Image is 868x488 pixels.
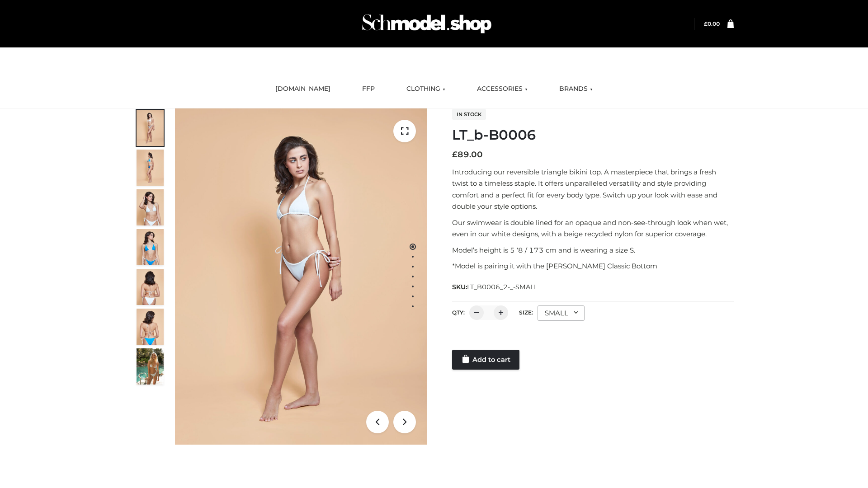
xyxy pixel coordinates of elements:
[137,269,164,305] img: ArielClassicBikiniTop_CloudNine_AzureSky_OW114ECO_7-scaled.jpg
[704,20,708,27] span: £
[355,79,382,99] a: FFP
[137,348,164,385] img: Arieltop_CloudNine_AzureSky2.jpg
[452,150,458,160] span: £
[137,110,164,146] img: ArielClassicBikiniTop_CloudNine_AzureSky_OW114ECO_1-scaled.jpg
[467,283,538,291] span: LT_B0006_2-_-SMALL
[400,79,452,99] a: CLOTHING
[452,244,734,256] p: Model’s height is 5 ‘8 / 173 cm and is wearing a size S.
[452,150,483,160] bdi: 89.00
[704,20,720,27] bdi: 0.00
[704,20,720,27] a: £0.00
[137,189,164,225] img: ArielClassicBikiniTop_CloudNine_AzureSky_OW114ECO_3-scaled.jpg
[452,127,734,143] h1: LT_b-B0006
[452,260,734,272] p: *Model is pairing it with the [PERSON_NAME] Classic Bottom
[359,6,495,42] img: Schmodel Admin 964
[452,217,734,240] p: Our swimwear is double lined for an opaque and non-see-through look when wet, even in our white d...
[552,79,599,99] a: BRANDS
[452,350,519,370] a: Add to cart
[452,109,486,120] span: In stock
[452,166,734,212] p: Introducing our reversible triangle bikini top. A masterpiece that brings a fresh twist to a time...
[452,282,538,292] span: SKU:
[137,150,164,186] img: ArielClassicBikiniTop_CloudNine_AzureSky_OW114ECO_2-scaled.jpg
[137,309,164,345] img: ArielClassicBikiniTop_CloudNine_AzureSky_OW114ECO_8-scaled.jpg
[519,309,533,316] label: Size:
[137,229,164,265] img: ArielClassicBikiniTop_CloudNine_AzureSky_OW114ECO_4-scaled.jpg
[452,309,465,316] label: QTY:
[269,79,337,99] a: [DOMAIN_NAME]
[538,305,585,321] div: SMALL
[470,79,534,99] a: ACCESSORIES
[175,108,427,445] img: ArielClassicBikiniTop_CloudNine_AzureSky_OW114ECO_1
